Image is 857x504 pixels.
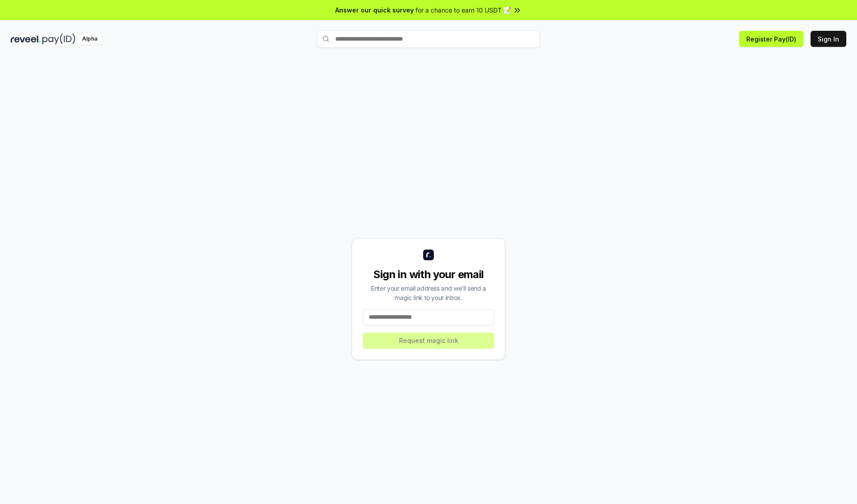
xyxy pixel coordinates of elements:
div: Sign in with your email [363,267,494,282]
img: pay_id [42,33,75,45]
button: Sign In [811,31,846,47]
img: reveel_dark [11,33,41,45]
img: logo_small [423,250,434,260]
span: for a chance to earn 10 USDT 📝 [416,5,511,15]
button: Register Pay(ID) [739,31,803,47]
div: Alpha [77,33,102,45]
div: Enter your email address and we’ll send a magic link to your inbox. [363,283,494,302]
span: Answer our quick survey [335,5,414,15]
